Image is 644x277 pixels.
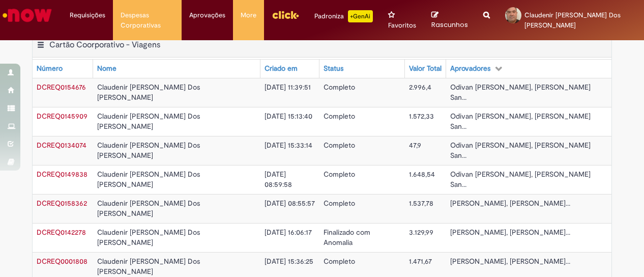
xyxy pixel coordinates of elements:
[121,10,174,31] span: Despesas Corporativas
[324,228,372,247] span: Finalizado com Anomalia
[37,82,86,92] a: Abrir Registro: DCREQ0154676
[324,64,343,74] div: Status
[324,257,355,266] span: Completo
[265,170,292,189] span: [DATE] 08:59:58
[97,64,116,74] div: Nome
[324,199,355,208] span: Completo
[97,82,202,102] span: Claudenir [PERSON_NAME] Dos [PERSON_NAME]
[265,199,315,208] span: [DATE] 08:55:57
[265,257,313,266] span: [DATE] 15:36:25
[37,170,87,179] a: Abrir Registro: DCREQ0149838
[431,20,468,30] span: Rascunhos
[314,10,373,22] div: Padroniza
[324,170,355,179] span: Completo
[409,228,433,237] span: 3.129,99
[450,82,593,102] span: Odivan [PERSON_NAME], [PERSON_NAME] San...
[37,199,87,208] span: DCREQ0158362
[324,82,355,92] span: Completo
[37,199,87,208] a: Abrir Registro: DCREQ0158362
[409,82,431,92] span: 2.996,4
[37,170,87,179] span: DCREQ0149838
[241,10,256,20] span: More
[37,64,63,74] div: Número
[409,170,435,179] span: 1.648,54
[450,141,593,160] span: Odivan [PERSON_NAME], [PERSON_NAME] San...
[49,40,160,50] h2: Cartão Coorporativo - Viagens
[265,112,312,121] span: [DATE] 15:13:40
[409,64,442,74] div: Valor Total
[450,199,570,208] span: [PERSON_NAME], [PERSON_NAME]...
[37,228,86,237] a: Abrir Registro: DCREQ0142278
[524,11,621,30] span: Claudenir [PERSON_NAME] Dos [PERSON_NAME]
[272,7,299,22] img: click_logo_yellow_360x200.png
[37,112,87,121] a: Abrir Registro: DCREQ0145909
[37,257,87,266] a: Abrir Registro: DCREQ0001808
[37,40,45,53] button: Cartão Coorporativo - Viagens Menu de contexto
[265,228,312,237] span: [DATE] 16:06:17
[37,82,86,92] span: DCREQ0154676
[348,10,373,22] p: +GenAi
[409,112,434,121] span: 1.572,33
[324,112,355,121] span: Completo
[409,199,433,208] span: 1.537,78
[97,199,202,218] span: Claudenir [PERSON_NAME] Dos [PERSON_NAME]
[265,141,312,150] span: [DATE] 15:33:14
[388,20,416,31] span: Favoritos
[324,141,355,150] span: Completo
[1,5,53,25] img: ServiceNow
[97,170,202,189] span: Claudenir [PERSON_NAME] Dos [PERSON_NAME]
[97,228,202,247] span: Claudenir [PERSON_NAME] Dos [PERSON_NAME]
[450,170,593,189] span: Odivan [PERSON_NAME], [PERSON_NAME] San...
[37,141,86,150] span: DCREQ0134074
[450,112,593,131] span: Odivan [PERSON_NAME], [PERSON_NAME] San...
[431,11,468,30] a: Rascunhos
[37,112,87,121] span: DCREQ0145909
[450,64,490,74] div: Aprovadores
[450,228,570,237] span: [PERSON_NAME], [PERSON_NAME]...
[265,82,311,92] span: [DATE] 11:39:51
[37,257,87,266] span: DCREQ0001808
[37,141,86,150] a: Abrir Registro: DCREQ0134074
[97,112,202,131] span: Claudenir [PERSON_NAME] Dos [PERSON_NAME]
[450,257,570,266] span: [PERSON_NAME], [PERSON_NAME]...
[189,10,225,20] span: Aprovações
[70,10,105,20] span: Requisições
[37,228,86,237] span: DCREQ0142278
[409,141,421,150] span: 47,9
[265,64,298,74] div: Criado em
[97,257,202,276] span: Claudenir [PERSON_NAME] Dos [PERSON_NAME]
[409,257,432,266] span: 1.471,67
[97,141,202,160] span: Claudenir [PERSON_NAME] Dos [PERSON_NAME]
